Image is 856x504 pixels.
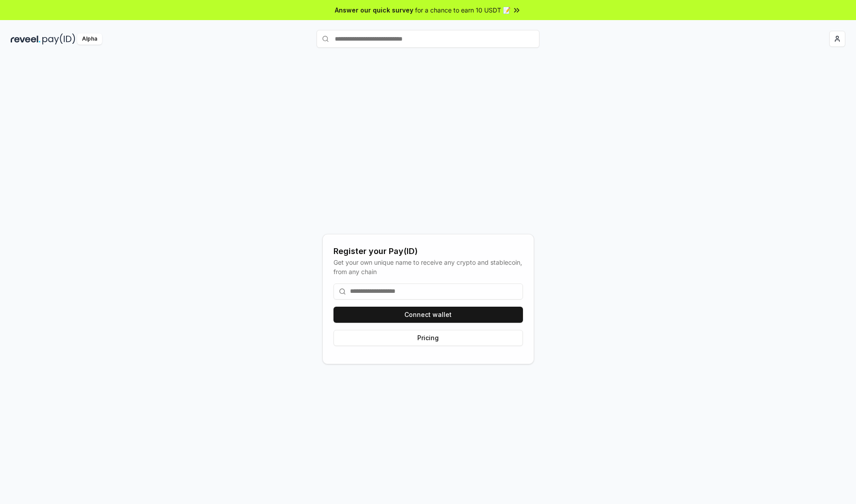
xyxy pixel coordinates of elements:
img: reveel_dark [11,33,41,45]
span: Answer our quick survey [335,5,413,15]
div: Alpha [77,33,102,45]
img: pay_id [42,33,75,45]
div: Register your Pay(ID) [333,245,523,258]
div: Get your own unique name to receive any crypto and stablecoin, from any chain [333,258,523,276]
button: Connect wallet [333,307,523,323]
span: for a chance to earn 10 USDT 📝 [415,5,510,15]
button: Pricing [333,330,523,346]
